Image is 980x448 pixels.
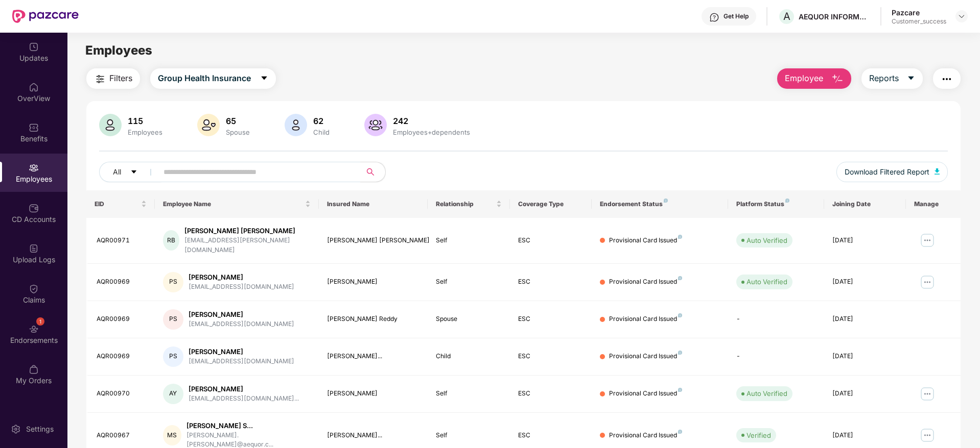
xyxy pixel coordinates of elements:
div: 65 [224,116,252,126]
div: MS [163,425,181,445]
img: svg+xml;base64,PHN2ZyBpZD0iVXBkYXRlZCIgeG1sbnM9Imh0dHA6Ly93d3cudzMub3JnLzIwMDAvc3ZnIiB3aWR0aD0iMj... [29,42,39,52]
img: svg+xml;base64,PHN2ZyBpZD0iQ2xhaW0iIHhtbG5zPSJodHRwOi8vd3d3LnczLm9yZy8yMDAwL3N2ZyIgd2lkdGg9IjIwIi... [29,284,39,294]
span: Filters [109,72,132,85]
div: Provisional Card Issued [609,236,682,245]
button: Group Health Insurancecaret-down [150,68,276,89]
img: svg+xml;base64,PHN2ZyBpZD0iRW5kb3JzZW1lbnRzIiB4bWxucz0iaHR0cDovL3d3dy53My5vcmcvMjAwMC9zdmciIHdpZH... [29,324,39,334]
span: caret-down [260,74,268,83]
div: Get Help [724,12,749,20]
img: svg+xml;base64,PHN2ZyBpZD0iQmVuZWZpdHMiIHhtbG5zPSJodHRwOi8vd3d3LnczLm9yZy8yMDAwL3N2ZyIgd2lkdGg9Ij... [29,122,39,133]
img: svg+xml;base64,PHN2ZyB4bWxucz0iaHR0cDovL3d3dy53My5vcmcvMjAwMC9zdmciIHhtbG5zOnhsaW5rPSJodHRwOi8vd3... [197,114,220,136]
span: Employees [85,43,152,58]
div: [PERSON_NAME] [PERSON_NAME] [184,226,311,236]
th: Relationship [428,190,509,218]
div: Settings [23,424,57,434]
img: svg+xml;base64,PHN2ZyB4bWxucz0iaHR0cDovL3d3dy53My5vcmcvMjAwMC9zdmciIHdpZHRoPSIyNCIgaGVpZ2h0PSIyNC... [94,73,106,85]
div: Auto Verified [746,235,787,245]
button: Employee [777,68,851,89]
div: [EMAIL_ADDRESS][DOMAIN_NAME] [189,282,294,292]
div: Provisional Card Issued [609,389,682,399]
td: - [728,301,824,338]
button: Allcaret-down [99,162,161,182]
img: svg+xml;base64,PHN2ZyB4bWxucz0iaHR0cDovL3d3dy53My5vcmcvMjAwMC9zdmciIHdpZHRoPSI4IiBoZWlnaHQ9IjgiIH... [678,388,682,392]
div: PS [163,272,183,292]
td: - [728,338,824,376]
img: svg+xml;base64,PHN2ZyB4bWxucz0iaHR0cDovL3d3dy53My5vcmcvMjAwMC9zdmciIHdpZHRoPSI4IiBoZWlnaHQ9IjgiIH... [678,313,682,317]
div: [PERSON_NAME]... [327,431,420,440]
div: PS [163,346,183,367]
span: Reports [869,72,899,85]
div: [PERSON_NAME] Reddy [327,314,420,324]
div: [PERSON_NAME] S... [186,421,311,431]
img: manageButton [919,232,936,248]
div: Customer_success [892,17,946,26]
div: [DATE] [832,389,898,399]
img: svg+xml;base64,PHN2ZyB4bWxucz0iaHR0cDovL3d3dy53My5vcmcvMjAwMC9zdmciIHdpZHRoPSIyNCIgaGVpZ2h0PSIyNC... [941,73,953,85]
img: svg+xml;base64,PHN2ZyB4bWxucz0iaHR0cDovL3d3dy53My5vcmcvMjAwMC9zdmciIHdpZHRoPSI4IiBoZWlnaHQ9IjgiIH... [678,430,682,434]
div: Employees [126,128,165,136]
div: ESC [518,236,584,245]
img: svg+xml;base64,PHN2ZyBpZD0iVXBsb2FkX0xvZ3MiIGRhdGEtbmFtZT0iVXBsb2FkIExvZ3MiIHhtbG5zPSJodHRwOi8vd3... [29,243,39,254]
div: Provisional Card Issued [609,314,682,324]
img: svg+xml;base64,PHN2ZyB4bWxucz0iaHR0cDovL3d3dy53My5vcmcvMjAwMC9zdmciIHdpZHRoPSI4IiBoZWlnaHQ9IjgiIH... [664,198,668,203]
div: Provisional Card Issued [609,277,682,287]
div: [DATE] [832,277,898,287]
div: AEQUOR INFORMATION TECHNOLOGIES [DOMAIN_NAME] [799,12,870,21]
div: [DATE] [832,236,898,245]
div: ESC [518,389,584,399]
div: Spouse [436,314,501,324]
div: [DATE] [832,352,898,361]
div: [PERSON_NAME] [PERSON_NAME] [327,236,420,245]
button: search [360,162,386,182]
th: Employee Name [155,190,319,218]
div: Employees+dependents [391,128,472,136]
span: Download Filtered Report [845,166,929,178]
img: New Pazcare Logo [12,10,79,23]
th: Manage [906,190,961,218]
div: Provisional Card Issued [609,352,682,361]
div: Auto Verified [746,277,787,287]
div: Child [436,352,501,361]
img: svg+xml;base64,PHN2ZyB4bWxucz0iaHR0cDovL3d3dy53My5vcmcvMjAwMC9zdmciIHdpZHRoPSI4IiBoZWlnaHQ9IjgiIH... [678,276,682,280]
div: [PERSON_NAME] [327,389,420,399]
span: caret-down [907,74,915,83]
div: Self [436,277,501,287]
div: ESC [518,277,584,287]
img: svg+xml;base64,PHN2ZyB4bWxucz0iaHR0cDovL3d3dy53My5vcmcvMjAwMC9zdmciIHhtbG5zOnhsaW5rPSJodHRwOi8vd3... [935,168,940,175]
div: [PERSON_NAME] [327,277,420,287]
div: Verified [746,430,771,440]
div: 115 [126,116,165,126]
div: AQR00969 [97,352,147,361]
span: EID [95,200,139,208]
div: Spouse [224,128,252,136]
div: [PERSON_NAME] [189,272,294,282]
img: svg+xml;base64,PHN2ZyBpZD0iQ0RfQWNjb3VudHMiIGRhdGEtbmFtZT0iQ0QgQWNjb3VudHMiIHhtbG5zPSJodHRwOi8vd3... [29,203,39,213]
div: [PERSON_NAME] [189,310,294,319]
div: AQR00969 [97,314,147,324]
div: [PERSON_NAME]... [327,352,420,361]
img: svg+xml;base64,PHN2ZyB4bWxucz0iaHR0cDovL3d3dy53My5vcmcvMjAwMC9zdmciIHhtbG5zOnhsaW5rPSJodHRwOi8vd3... [831,73,844,85]
div: [EMAIL_ADDRESS][DOMAIN_NAME] [189,319,294,329]
div: Self [436,431,501,440]
span: All [113,166,121,178]
button: Filters [86,68,140,89]
div: [PERSON_NAME] [189,384,299,394]
img: svg+xml;base64,PHN2ZyBpZD0iU2V0dGluZy0yMHgyMCIgeG1sbnM9Imh0dHA6Ly93d3cudzMub3JnLzIwMDAvc3ZnIiB3aW... [11,424,21,434]
img: svg+xml;base64,PHN2ZyBpZD0iRW1wbG95ZWVzIiB4bWxucz0iaHR0cDovL3d3dy53My5vcmcvMjAwMC9zdmciIHdpZHRoPS... [29,163,39,173]
button: Download Filtered Report [836,162,948,182]
div: AQR00971 [97,236,147,245]
div: 1 [36,317,44,326]
img: svg+xml;base64,PHN2ZyBpZD0iSG9tZSIgeG1sbnM9Imh0dHA6Ly93d3cudzMub3JnLzIwMDAvc3ZnIiB3aWR0aD0iMjAiIG... [29,82,39,92]
img: manageButton [919,427,936,443]
div: Endorsement Status [600,200,720,208]
div: ESC [518,352,584,361]
div: Self [436,236,501,245]
img: svg+xml;base64,PHN2ZyB4bWxucz0iaHR0cDovL3d3dy53My5vcmcvMjAwMC9zdmciIHdpZHRoPSI4IiBoZWlnaHQ9IjgiIH... [678,351,682,355]
div: Self [436,389,501,399]
div: [PERSON_NAME] [189,347,294,357]
div: AQR00970 [97,389,147,399]
img: svg+xml;base64,PHN2ZyBpZD0iTXlfT3JkZXJzIiBkYXRhLW5hbWU9Ik15IE9yZGVycyIgeG1sbnM9Imh0dHA6Ly93d3cudz... [29,364,39,375]
div: [EMAIL_ADDRESS][DOMAIN_NAME]... [189,394,299,404]
span: Group Health Insurance [158,72,251,85]
div: 62 [311,116,332,126]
